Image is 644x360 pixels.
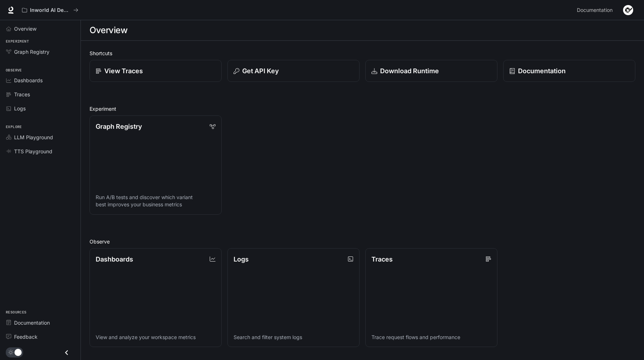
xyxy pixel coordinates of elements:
[90,49,635,57] h2: Shortcuts
[371,334,491,341] p: Trace request flows and performance
[14,148,52,155] span: TTS Playground
[3,22,78,35] a: Overview
[574,3,618,17] a: Documentation
[365,248,497,347] a: TracesTrace request flows and performance
[227,248,360,347] a: LogsSearch and filter system logs
[14,348,22,356] span: Dark mode toggle
[3,145,78,158] a: TTS Playground
[14,48,49,56] span: Graph Registry
[621,3,635,17] button: User avatar
[227,60,360,82] button: Get API Key
[96,194,216,208] p: Run A/B tests and discover which variant best improves your business metrics
[58,345,75,360] button: Close drawer
[90,238,635,245] h2: Observe
[3,102,78,115] a: Logs
[96,122,142,131] p: Graph Registry
[96,334,216,341] p: View and analyze your workspace metrics
[96,254,133,264] p: Dashboards
[14,333,38,341] span: Feedback
[14,76,43,84] span: Dashboards
[3,74,78,87] a: Dashboards
[503,60,635,82] a: Documentation
[90,115,222,215] a: Graph RegistryRun A/B tests and discover which variant best improves your business metrics
[577,6,613,15] span: Documentation
[90,23,127,38] h1: Overview
[90,60,222,82] a: View Traces
[242,66,279,76] p: Get API Key
[371,254,393,264] p: Traces
[30,7,70,13] p: Inworld AI Demos
[3,131,78,144] a: LLM Playground
[90,105,635,113] h2: Experiment
[14,105,26,112] span: Logs
[365,60,497,82] a: Download Runtime
[3,45,78,58] a: Graph Registry
[380,66,439,76] p: Download Runtime
[234,334,353,341] p: Search and filter system logs
[19,3,82,17] button: All workspaces
[3,316,78,329] a: Documentation
[14,25,36,32] span: Overview
[14,133,53,141] span: LLM Playground
[234,254,249,264] p: Logs
[3,88,78,101] a: Traces
[90,248,222,347] a: DashboardsView and analyze your workspace metrics
[104,66,143,76] p: View Traces
[14,319,50,326] span: Documentation
[3,330,78,343] a: Feedback
[14,91,30,98] span: Traces
[518,66,566,76] p: Documentation
[623,5,633,15] img: User avatar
